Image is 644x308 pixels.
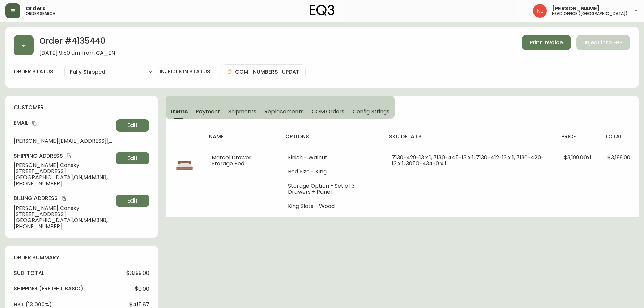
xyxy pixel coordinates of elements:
h4: options [285,133,379,140]
span: [PHONE_NUMBER] [14,223,113,230]
span: [PHONE_NUMBER] [14,181,113,187]
h4: price [561,133,594,140]
h4: sku details [389,133,550,140]
button: copy [66,152,72,159]
span: [DATE] 9:50 am from CA_EN [39,50,115,56]
button: copy [31,120,38,127]
h4: name [209,133,274,140]
h4: total [605,133,633,140]
img: 2c0c8aa7421344cf0398c7f872b772b5 [533,4,547,18]
button: Edit [116,152,149,164]
li: Bed Size - King [288,169,376,175]
span: Edit [127,122,138,129]
label: order status [14,68,53,75]
span: Orders [26,6,45,11]
h4: sub-total [14,269,44,277]
span: [STREET_ADDRESS] [14,168,113,174]
li: Finish - Walnut [288,155,376,161]
h4: Shipping ( Freight Basic ) [14,285,84,292]
span: [PERSON_NAME] [552,6,600,11]
span: Shipments [228,108,257,115]
span: $0.00 [135,286,149,292]
span: $3,199.00 [607,153,630,161]
span: [PERSON_NAME] Consky [14,162,113,168]
span: Edit [127,155,138,162]
h4: order summary [14,254,149,261]
h2: Order # 4135440 [39,35,115,50]
span: Items [171,108,188,115]
h4: customer [14,104,149,111]
h4: Email [14,119,113,127]
span: [STREET_ADDRESS] [14,211,113,217]
button: Edit [116,119,149,132]
h4: injection status [160,68,210,75]
button: copy [61,195,67,202]
span: $3,199.00 x 1 [564,153,591,161]
h5: head office ([GEOGRAPHIC_DATA]) [552,11,628,16]
span: Config Strings [353,108,389,115]
button: Edit [116,195,149,207]
span: Edit [127,197,138,205]
span: Marcel Drawer Storage Bed [212,153,252,167]
span: [PERSON_NAME][EMAIL_ADDRESS][DOMAIN_NAME] [14,138,113,144]
span: Payment [196,108,220,115]
button: Print Invoice [522,35,571,50]
h5: order search [26,11,55,16]
li: Storage Option - Set of 3 Drawers + Panel [288,183,376,195]
span: $3,199.00 [126,270,149,276]
h4: Shipping Address [14,152,113,160]
li: King Slats - Wood [288,203,376,209]
span: $415.87 [129,302,149,308]
span: [GEOGRAPHIC_DATA] , ON , M4M3N8 , CA [14,217,113,223]
span: COM Orders [312,108,345,115]
h4: Billing Address [14,195,113,202]
span: 7130-429-13 x 1, 7130-445-13 x 1, 7130-412-13 x 1, 7130-420-13 x 1, 3050-434-0 x 1 [392,153,544,167]
img: logo [310,5,335,16]
span: Print Invoice [530,39,563,46]
img: 7130-429-13-400-1-cljmg3ivj0fly0162ba1r399n.jpg [174,155,195,176]
span: [GEOGRAPHIC_DATA] , ON , M4M3N8 , CA [14,174,113,181]
span: Replacements [264,108,303,115]
span: [PERSON_NAME] Consky [14,205,113,211]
